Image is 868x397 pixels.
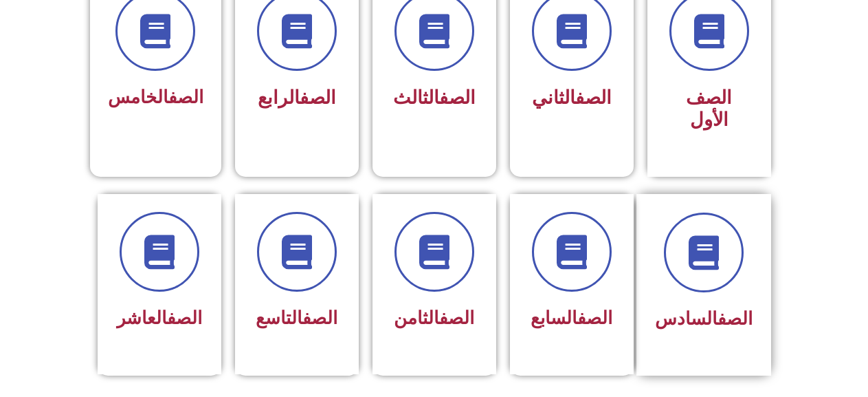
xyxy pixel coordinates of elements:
span: العاشر [117,308,202,328]
a: الصف [300,87,336,109]
span: السابع [531,308,612,328]
a: الصف [302,308,337,328]
span: الثاني [532,87,612,109]
span: الثالث [393,87,476,109]
a: الصف [168,87,203,107]
a: الصف [167,308,202,328]
span: الخامس [108,87,203,107]
a: الصف [439,87,476,109]
a: الصف [717,308,753,329]
span: الصف الأول [686,87,732,131]
a: الصف [575,87,612,109]
a: الصف [577,308,612,328]
span: التاسع [256,308,337,328]
span: الثامن [394,308,474,328]
span: السادس [655,308,753,329]
span: الرابع [258,87,336,109]
a: الصف [439,308,474,328]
